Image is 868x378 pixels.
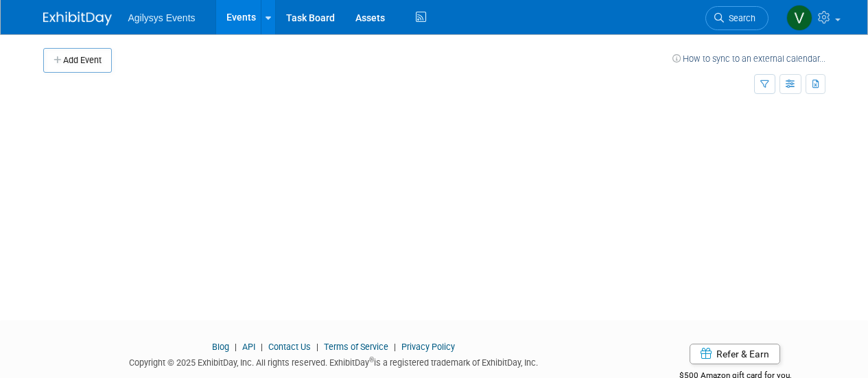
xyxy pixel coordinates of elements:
[43,353,625,369] div: Copyright © 2025 ExhibitDay, Inc. All rights reserved. ExhibitDay is a registered trademark of Ex...
[672,54,825,64] a: How to sync to an external calendar...
[705,6,769,30] a: Search
[268,342,311,352] a: Contact Us
[786,5,812,31] img: Vaitiare Munoz
[43,48,112,73] button: Add Event
[313,342,322,352] span: |
[231,342,240,352] span: |
[128,12,196,23] span: Agilysys Events
[401,342,455,352] a: Privacy Policy
[369,356,374,364] sup: ®
[324,342,388,352] a: Terms of Service
[690,344,780,364] a: Refer & Earn
[257,342,266,352] span: |
[43,12,112,25] img: ExhibitDay
[724,13,755,23] span: Search
[212,342,229,352] a: Blog
[242,342,255,352] a: API
[390,342,399,352] span: |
